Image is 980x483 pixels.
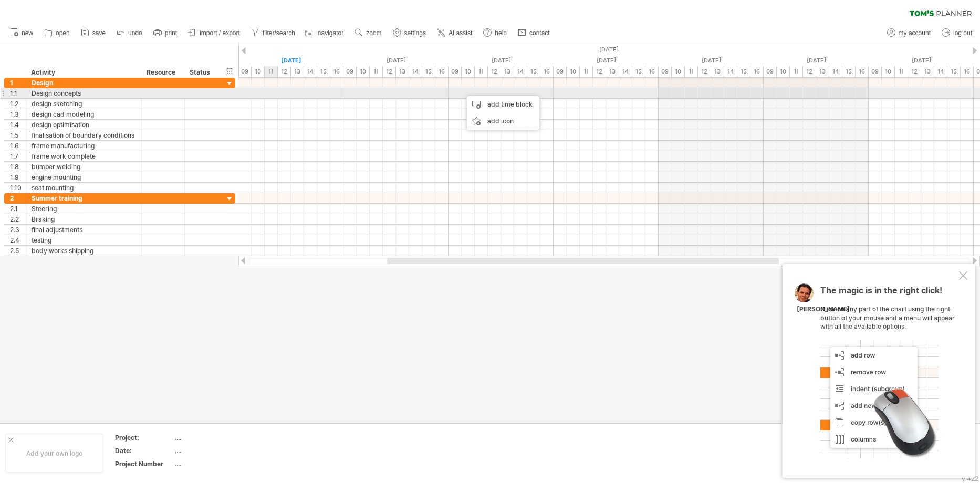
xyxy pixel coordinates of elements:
div: engine mounting [32,172,136,182]
div: Steering [32,204,136,214]
div: Thursday, 21 August 2025 [449,55,554,66]
div: 16 [856,66,869,77]
div: 2.5 [10,246,26,256]
div: v 422 [962,475,978,482]
a: help [481,26,510,40]
a: save [78,26,109,40]
div: 11 [475,66,488,77]
div: 1 [10,78,26,88]
div: 12 [383,66,396,77]
div: 1.10 [10,183,26,193]
span: open [56,29,70,37]
div: frame manufacturing [32,141,136,151]
div: 12 [488,66,501,77]
div: testing [32,235,136,245]
div: add icon [467,113,539,130]
div: 13 [606,66,619,77]
div: Sunday, 24 August 2025 [764,55,869,66]
div: 16 [645,66,659,77]
div: 13 [921,66,934,77]
div: body works shipping [32,246,136,256]
div: 1.7 [10,151,26,161]
div: 09 [659,66,672,77]
div: 1.4 [10,120,26,130]
div: 09 [343,66,357,77]
div: 15 [737,66,750,77]
div: 14 [829,66,842,77]
a: AI assist [434,26,475,40]
div: seat mounting [32,183,136,193]
div: 2 [10,193,26,203]
div: 15 [842,66,856,77]
div: 12 [803,66,816,77]
div: 09 [764,66,777,77]
div: 10 [567,66,580,77]
div: Design [32,78,136,88]
span: save [92,29,106,37]
a: filter/search [248,26,298,40]
a: log out [939,26,975,40]
div: 1.3 [10,109,26,119]
div: 11 [685,66,698,77]
div: Saturday, 23 August 2025 [659,55,764,66]
div: 10 [777,66,790,77]
a: navigator [304,26,347,40]
div: Project Number [115,459,173,468]
div: 1.9 [10,172,26,182]
a: print [151,26,180,40]
div: Wednesday, 20 August 2025 [343,55,449,66]
div: 10 [882,66,895,77]
div: 13 [396,66,409,77]
div: 11 [895,66,908,77]
div: 09 [869,66,882,77]
div: Add your own logo [5,434,103,473]
div: 14 [934,66,947,77]
div: 16 [750,66,764,77]
div: 10 [252,66,265,77]
div: 14 [409,66,422,77]
div: 2.3 [10,225,26,235]
div: 2.2 [10,214,26,224]
div: 09 [554,66,567,77]
div: 10 [357,66,370,77]
div: Click on any part of the chart using the right button of your mouse and a menu will appear with a... [820,286,957,458]
span: log out [953,29,972,37]
div: 1.8 [10,162,26,172]
div: 11 [580,66,593,77]
div: 13 [291,66,304,77]
div: 12 [593,66,606,77]
div: .... [175,433,263,442]
span: import / export [200,29,240,37]
span: zoom [366,29,381,37]
a: my account [884,26,934,40]
div: 14 [724,66,737,77]
div: [PERSON_NAME] [797,305,850,314]
span: my account [899,29,931,37]
a: settings [390,26,429,40]
span: print [165,29,177,37]
span: settings [404,29,426,37]
div: 10 [672,66,685,77]
div: 15 [422,66,435,77]
div: 16 [435,66,449,77]
div: 2.1 [10,204,26,214]
div: 2.4 [10,235,26,245]
div: Status [190,67,213,78]
div: 1.2 [10,99,26,109]
div: finalisation of boundary conditions [32,130,136,140]
a: contact [515,26,553,40]
div: 09 [238,66,252,77]
div: 14 [619,66,632,77]
div: 12 [908,66,921,77]
div: 09 [449,66,462,77]
span: AI assist [449,29,472,37]
span: undo [128,29,142,37]
div: .... [175,459,263,468]
div: Activity [31,67,135,78]
div: Tuesday, 19 August 2025 [238,55,343,66]
div: 11 [790,66,803,77]
div: bumper welding [32,162,136,172]
a: undo [114,26,145,40]
div: Monday, 25 August 2025 [869,55,974,66]
div: Summer training [32,193,136,203]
